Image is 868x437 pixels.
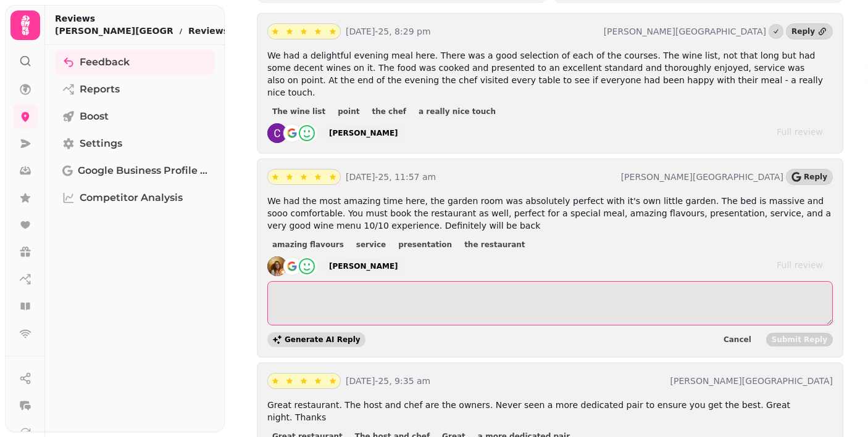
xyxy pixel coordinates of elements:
button: a really nice touch [414,105,501,118]
button: Cancel [719,333,756,346]
div: Reply [791,27,815,36]
span: Submit Reply [772,336,827,343]
span: the chef [372,108,406,115]
img: ALV-UjVyzu9Pm3zUgBw-e3keHTNpWf2cS0buzvRw0hG6oHdnbDLqW5xF=s120-c-rp-mo-ba4-br100 [267,256,287,276]
button: service [351,239,391,251]
span: point [338,108,359,115]
a: Competitor Analysis [55,186,215,210]
span: Cancel [724,336,751,343]
button: Reviews [188,25,238,37]
span: Reply [804,173,827,181]
button: star [325,24,340,39]
button: star [311,24,325,39]
button: point [333,105,364,118]
a: Boost [55,104,215,129]
a: [PERSON_NAME] [322,125,406,142]
img: ACg8ocLGcI9aa2E3bG8C5f98E6EcSTazGfYlZxbDTS6O0epJDe3iYg=s128-c0x00000000-cc-rp-mo [267,123,287,143]
span: a really nice touch [419,108,496,115]
span: the restaurant [464,241,525,248]
button: star [268,24,283,39]
p: [PERSON_NAME][GEOGRAPHIC_DATA] [670,375,833,387]
a: Full review [767,123,833,141]
button: star [311,169,325,184]
span: presentation [398,241,452,248]
button: star [268,374,283,388]
a: Reply [786,23,833,39]
span: service [356,241,386,248]
span: Reports [80,82,120,97]
button: presentation [393,239,457,251]
p: [PERSON_NAME][GEOGRAPHIC_DATA] [621,171,783,183]
img: go-emblem@2x.png [282,256,302,276]
span: Competitor Analysis [80,190,183,205]
button: star [325,374,340,388]
button: The wine list [267,105,330,118]
button: Submit Reply [766,333,833,346]
button: the chef [367,105,411,118]
a: Reports [55,77,215,102]
button: star [311,374,325,388]
div: [PERSON_NAME] [329,128,398,138]
button: amazing flavours [267,239,349,251]
button: star [282,374,297,388]
span: Feedback [80,55,130,70]
span: Google Business Profile (Beta) [78,163,207,178]
span: Settings [80,136,122,151]
h2: Reviews [55,12,238,25]
a: Google Business Profile (Beta) [55,158,215,183]
span: Great restaurant. The host and chef are the owners. Never seen a more dedicated pair to ensure yo... [267,400,790,422]
div: Full review [777,126,823,138]
button: Generate AI Reply [267,332,365,347]
button: star [282,169,297,184]
span: Generate AI Reply [285,336,361,343]
p: [PERSON_NAME][GEOGRAPHIC_DATA] [55,25,173,37]
span: Boost [80,109,109,124]
span: We had a delightful evening meal here. There was a good selection of each of the courses. The win... [267,51,823,97]
button: star [296,169,311,184]
span: The wine list [272,108,325,115]
button: Reply [786,169,833,185]
button: star [282,24,297,39]
p: [DATE]-25, 9:35 am [346,375,666,387]
span: We had the most amazing time here, the garden room was absolutely perfect with it's own little ga... [267,196,831,231]
div: Full review [777,259,823,271]
a: Feedback [55,50,215,75]
a: [PERSON_NAME] [322,258,406,275]
button: Marked as done [769,24,783,39]
button: star [296,24,311,39]
p: [PERSON_NAME][GEOGRAPHIC_DATA] [604,25,766,38]
nav: breadcrumb [55,25,238,37]
div: [PERSON_NAME] [329,261,398,271]
button: the restaurant [459,239,530,251]
button: star [296,374,311,388]
p: [DATE]-25, 11:57 am [346,171,616,183]
p: [DATE]-25, 8:29 pm [346,25,599,38]
button: star [268,169,283,184]
a: Settings [55,131,215,156]
button: star [325,169,340,184]
span: amazing flavours [272,241,344,248]
img: go-emblem@2x.png [282,123,302,143]
a: Full review [767,256,833,274]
